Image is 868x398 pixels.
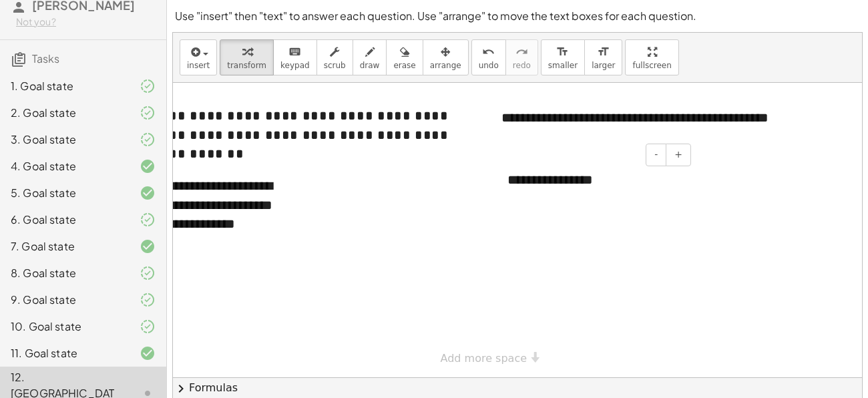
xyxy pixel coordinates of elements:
[140,105,156,121] i: Task finished and part of it marked as correct.
[227,61,266,70] span: transform
[548,61,578,70] span: smaller
[430,61,461,70] span: arrange
[11,212,118,228] div: 6. Goal state
[11,292,118,308] div: 9. Goal state
[646,144,666,166] button: -
[513,61,531,70] span: redo
[16,15,156,29] div: Not you?
[11,158,118,174] div: 4. Goal state
[316,39,353,75] button: scrub
[11,345,118,361] div: 11. Goal state
[280,61,310,70] span: keypad
[11,105,118,121] div: 2. Goal state
[386,39,423,75] button: erase
[479,61,499,70] span: undo
[175,8,860,24] p: Use "insert" then "text" to answer each question. Use "arrange" to move the text boxes for each q...
[173,381,189,397] span: chevron_right
[11,265,118,281] div: 8. Goal state
[360,61,380,70] span: draw
[11,78,118,94] div: 1. Goal state
[625,39,678,75] button: fullscreen
[353,39,387,75] button: draw
[393,61,415,70] span: erase
[11,185,118,201] div: 5. Goal state
[441,352,527,365] span: Add more space
[11,319,118,335] div: 10. Goal state
[140,132,156,148] i: Task finished and part of it marked as correct.
[471,39,506,75] button: undoundo
[273,39,317,75] button: keyboardkeypad
[140,78,156,94] i: Task finished and part of it marked as correct.
[140,212,156,228] i: Task finished and part of it marked as correct.
[288,44,301,60] i: keyboard
[541,39,585,75] button: format_sizesmaller
[140,238,156,254] i: Task finished and correct.
[666,144,691,166] button: +
[556,44,569,60] i: format_size
[632,61,671,70] span: fullscreen
[140,292,156,308] i: Task finished and part of it marked as correct.
[220,39,274,75] button: transform
[482,44,495,60] i: undo
[140,265,156,281] i: Task finished and part of it marked as correct.
[180,39,217,75] button: insert
[11,132,118,148] div: 3. Goal state
[140,185,156,201] i: Task finished and correct.
[423,39,469,75] button: arrange
[140,319,156,335] i: Task finished and part of it marked as correct.
[187,61,210,70] span: insert
[140,158,156,174] i: Task finished and correct.
[505,39,538,75] button: redoredo
[32,51,59,65] span: Tasks
[654,149,658,160] span: -
[140,345,156,361] i: Task finished and correct.
[674,149,682,160] span: +
[584,39,622,75] button: format_sizelarger
[324,61,346,70] span: scrub
[11,238,118,254] div: 7. Goal state
[515,44,528,60] i: redo
[592,61,615,70] span: larger
[597,44,610,60] i: format_size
